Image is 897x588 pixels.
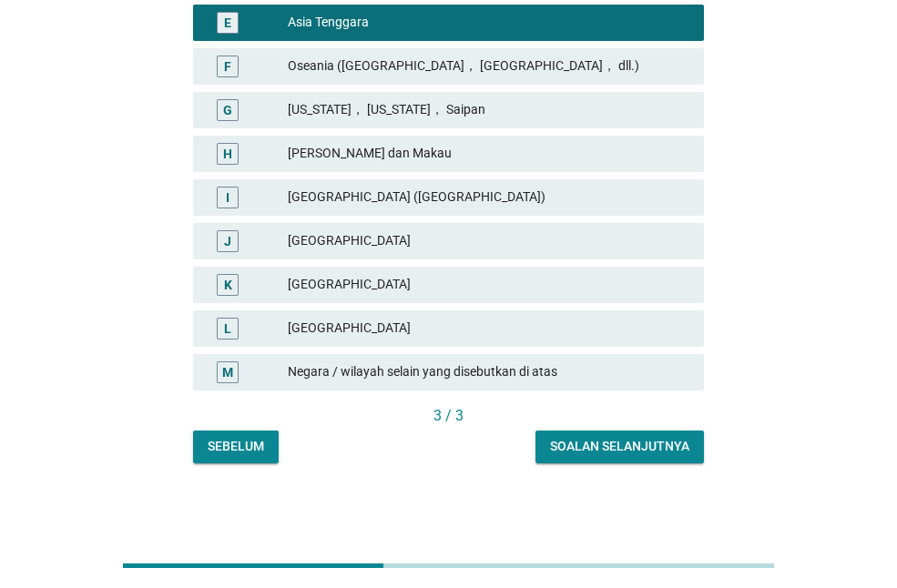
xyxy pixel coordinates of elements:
[288,361,689,383] div: Negara / wilayah selain yang disebutkan di atas
[208,437,264,456] div: Sebelum
[224,56,231,76] div: F
[288,318,689,340] div: [GEOGRAPHIC_DATA]
[224,319,231,338] div: L
[224,13,231,32] div: E
[223,100,232,119] div: G
[535,431,704,463] button: Soalan selanjutnya
[288,230,689,252] div: [GEOGRAPHIC_DATA]
[288,56,689,77] div: Oseania ([GEOGRAPHIC_DATA]， [GEOGRAPHIC_DATA]， dll.)
[226,188,229,207] div: I
[288,143,689,165] div: [PERSON_NAME] dan Makau
[224,231,231,250] div: J
[193,405,704,427] div: 3 / 3
[288,274,689,296] div: [GEOGRAPHIC_DATA]
[288,187,689,208] div: [GEOGRAPHIC_DATA] ([GEOGRAPHIC_DATA])
[288,99,689,121] div: [US_STATE]， [US_STATE]， Saipan
[550,437,689,456] div: Soalan selanjutnya
[224,275,232,294] div: K
[223,144,232,163] div: H
[288,12,689,34] div: Asia Tenggara
[193,431,279,463] button: Sebelum
[222,362,233,381] div: M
